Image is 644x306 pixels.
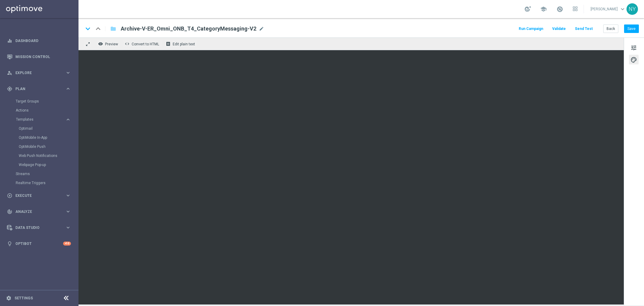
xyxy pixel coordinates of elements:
div: Actions [16,106,78,115]
div: Optibot [7,236,71,252]
i: keyboard_arrow_right [65,70,71,76]
button: Templates keyboard_arrow_right [16,117,71,122]
button: lightbulb Optibot +10 [7,241,71,246]
a: Dashboard [15,33,71,49]
button: Run Campaign [518,25,544,33]
a: Optibot [15,236,63,252]
span: school [540,6,547,12]
div: Webpage Pop-up [19,160,78,169]
i: keyboard_arrow_right [65,86,71,92]
span: Analyze [15,210,65,213]
div: Realtime Triggers [16,178,78,187]
div: +10 [63,242,71,246]
button: Back [603,24,618,33]
div: Data Studio [7,225,65,230]
div: Templates [16,115,78,169]
button: remove_red_eye Preview [97,40,121,48]
span: Execute [15,194,65,197]
div: Target Groups [16,97,78,106]
i: gps_fixed [7,86,12,92]
button: Save [624,24,639,33]
span: palette [630,56,637,64]
span: keyboard_arrow_down [619,6,626,12]
div: OptiMobile In-App [19,133,78,142]
span: Plan [15,87,65,91]
a: Actions [16,108,63,113]
a: Web Push Notifications [19,153,63,158]
div: NY [626,3,638,15]
a: Settings [14,296,33,300]
span: Validate [552,27,566,31]
i: keyboard_arrow_right [65,193,71,198]
button: receipt Edit plain text [164,40,198,48]
i: settings [6,295,11,301]
button: code Convert to HTML [123,40,162,48]
button: equalizer Dashboard [7,38,71,43]
span: Templates [16,118,59,121]
div: Execute [7,193,65,198]
button: Mission Control [7,54,71,59]
a: Optimail [19,126,63,131]
button: folder [110,24,117,34]
span: tune [630,44,637,52]
a: Realtime Triggers [16,181,63,185]
i: keyboard_arrow_right [65,209,71,214]
i: folder [110,25,116,32]
button: track_changes Analyze keyboard_arrow_right [7,209,71,214]
div: Mission Control [7,49,71,65]
span: Data Studio [15,226,65,229]
i: person_search [7,70,12,76]
i: remove_red_eye [98,41,103,46]
span: mode_edit [259,26,264,31]
a: Streams [16,171,63,176]
button: palette [629,55,639,64]
div: Streams [16,169,78,178]
a: OptiMobile In-App [19,135,63,140]
button: gps_fixed Plan keyboard_arrow_right [7,86,71,91]
i: keyboard_arrow_down [83,24,92,33]
div: Templates [16,118,65,121]
a: Target Groups [16,99,63,104]
i: equalizer [7,38,12,44]
span: code [125,41,130,46]
i: play_circle_outline [7,193,12,198]
div: Dashboard [7,33,71,49]
span: Explore [15,71,65,75]
i: lightbulb [7,241,12,246]
button: play_circle_outline Execute keyboard_arrow_right [7,193,71,198]
a: Webpage Pop-up [19,162,63,167]
span: Preview [105,42,118,46]
div: Analyze [7,209,65,214]
span: Edit plain text [173,42,195,46]
i: receipt [166,41,171,46]
a: [PERSON_NAME]keyboard_arrow_down [590,5,626,14]
div: Plan [7,86,65,92]
span: Convert to HTML [132,42,159,46]
button: Validate [551,25,567,33]
button: tune [629,43,639,52]
div: Optimail [19,124,78,133]
a: Mission Control [15,49,71,65]
i: keyboard_arrow_right [65,225,71,230]
button: Send Test [574,25,594,33]
button: Data Studio keyboard_arrow_right [7,225,71,230]
div: Explore [7,70,65,76]
i: track_changes [7,209,12,214]
div: Web Push Notifications [19,151,78,160]
div: OptiMobile Push [19,142,78,151]
button: person_search Explore keyboard_arrow_right [7,70,71,75]
span: Archive-V-ER_Omni_ONB_T4_CategoryMessaging-V2 [121,25,256,32]
a: OptiMobile Push [19,144,63,149]
i: keyboard_arrow_right [65,117,71,122]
